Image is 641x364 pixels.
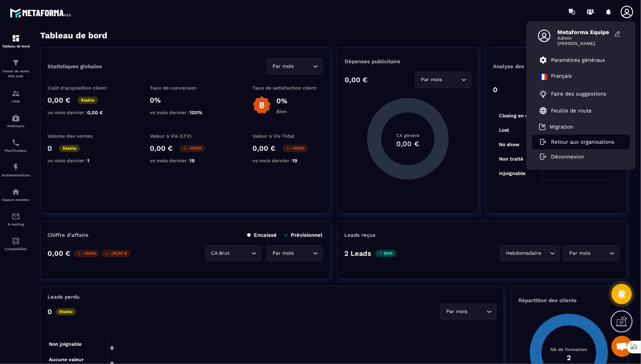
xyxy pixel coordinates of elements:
[499,156,523,162] tspan: Non traité
[252,85,323,91] p: Taux de satisfaction client
[252,158,323,163] p: vs mois dernier :
[2,232,30,256] a: accountantaccountantComptabilité
[180,145,205,152] p: -100%
[444,76,460,84] input: Search for option
[47,158,118,163] p: vs mois dernier :
[539,139,614,145] a: Retour aux organisations
[557,35,610,41] span: Admin
[276,97,287,105] p: 0%
[12,34,20,43] img: formation
[568,249,592,257] span: Par mois
[2,182,30,207] a: automationsautomationsEspace membre
[47,307,52,316] p: 0
[59,145,80,152] p: Stable
[539,123,573,130] a: Migration
[518,297,620,304] p: Répartition des clients
[563,245,620,261] div: Search for option
[247,232,277,238] p: Encaissé
[47,144,52,152] p: 0
[47,133,118,139] p: Volume des ventes
[74,250,100,257] p: -100%
[499,127,509,133] tspan: Lost
[2,158,30,182] a: automationsautomationsAutomatisations
[499,170,525,176] tspan: injoignable
[2,198,30,202] p: Espace membre
[49,341,82,347] tspan: Non joignable
[190,110,203,115] span: 100%
[345,58,471,65] p: Dépenses publicitaire
[284,232,323,238] p: Prévisionnel
[499,142,520,147] tspan: No show
[557,41,610,46] span: [PERSON_NAME]
[150,158,220,163] p: vs mois dernier :
[47,85,118,91] p: Coût d'acquisition client
[551,57,605,63] p: Paramètres généraux
[539,106,592,115] a: Feuille de route
[2,207,30,232] a: emailemailE-mailing
[2,222,30,226] p: E-mailing
[469,308,485,316] input: Search for option
[231,249,250,257] input: Search for option
[12,212,20,221] img: email
[550,124,573,130] p: Migration
[551,91,606,97] p: Faire des suggestions
[551,139,614,145] p: Retour aux organisations
[295,63,311,70] input: Search for option
[375,250,397,257] p: 50%
[2,53,30,84] a: formationformationTunnel de vente Site web
[2,247,30,251] p: Comptabilité
[493,63,556,70] p: Analyse des Leads
[190,158,195,163] span: 19
[150,96,220,104] p: 0%
[12,138,20,147] img: scheduler
[87,158,89,163] span: 1
[150,110,220,115] p: vs mois dernier :
[505,249,543,257] span: Hebdomadaire
[295,249,311,257] input: Search for option
[150,133,220,139] p: Valeur à Vie (LTV)
[47,96,70,104] p: 0,00 €
[150,85,220,91] p: Taux de conversion
[2,44,30,48] p: Tableau de bord
[539,56,605,64] a: Paramètres généraux
[292,158,297,163] span: 19
[493,85,498,94] p: 0
[2,133,30,158] a: schedulerschedulerPlanificateur
[543,249,548,257] input: Search for option
[252,96,271,115] img: b-badge-o.b3b20ee6.svg
[557,29,610,35] span: Metaforma Equipe
[150,144,173,152] p: 0,00 €
[47,232,89,238] p: Chiffre d’affaire
[2,69,30,79] p: Tunnel de vente Site web
[47,63,102,70] p: Statistiques globales
[12,59,20,67] img: formation
[10,6,73,19] img: logo
[267,245,323,261] div: Search for option
[551,108,592,114] p: Feuille de route
[2,99,30,103] p: CRM
[77,97,98,104] p: Stable
[345,232,376,238] p: Leads reçus
[205,245,261,261] div: Search for option
[345,76,367,84] p: 0,00 €
[12,237,20,245] img: accountant
[445,308,469,316] span: Par mois
[56,308,76,316] p: Stable
[2,173,30,177] p: Automatisations
[12,163,20,171] img: automations
[611,336,633,357] div: Mở cuộc trò chuyện
[47,110,118,115] p: vs mois dernier :
[2,124,30,128] p: Webinaire
[271,63,295,70] span: Par mois
[440,304,496,320] div: Search for option
[415,72,471,88] div: Search for option
[2,149,30,152] p: Planificateur
[419,76,444,84] span: Par mois
[267,58,323,74] div: Search for option
[539,90,614,98] a: Faire des suggestions
[47,249,70,258] p: 0,00 €
[252,144,275,152] p: 0,00 €
[345,249,372,258] p: 2 Leads
[101,250,130,257] p: -19,00 €
[49,357,84,362] tspan: Aucune valeur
